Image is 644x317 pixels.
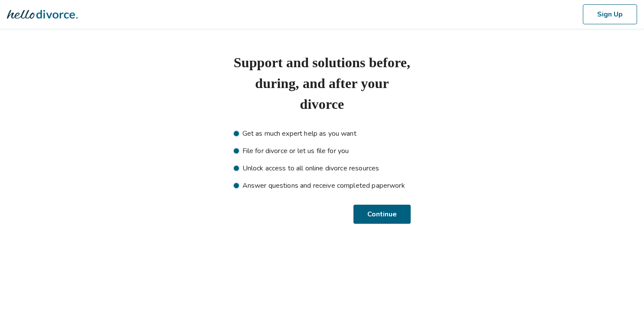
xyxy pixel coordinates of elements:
li: Get as much expert help as you want [234,128,411,139]
button: Sign Up [583,4,637,24]
li: File for divorce or let us file for you [234,146,411,156]
li: Answer questions and receive completed paperwork [234,180,411,191]
li: Unlock access to all online divorce resources [234,163,411,173]
h1: Support and solutions before, during, and after your divorce [234,52,411,114]
button: Continue [355,205,411,224]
